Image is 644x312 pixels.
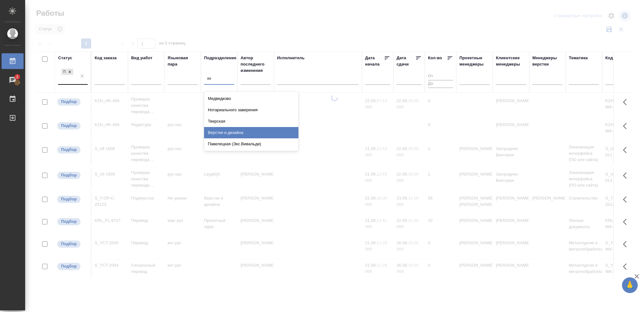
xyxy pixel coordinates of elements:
[61,241,77,247] p: Подбор
[204,127,298,138] div: Верстки и дизайна
[605,55,630,61] div: Код работы
[204,93,298,104] div: Медведково
[277,55,305,61] div: Исполнитель
[625,279,635,292] span: 🙏
[2,72,24,88] a: 2
[532,55,563,67] div: Менеджеры верстки
[619,142,634,158] button: Здесь прячутся важные кнопки
[61,123,77,129] p: Подбор
[241,55,271,74] div: Автор последнего изменения
[428,55,442,61] div: Кол-во
[569,55,588,61] div: Тематика
[61,147,77,153] p: Подбор
[168,55,198,67] div: Языковая пара
[204,116,298,127] div: Тверская
[204,138,298,150] div: Павелецкая (Экс.Вивальди)
[619,95,634,110] button: Здесь прячутся важные кнопки
[619,168,634,183] button: Здесь прячутся важные кнопки
[619,237,634,252] button: Здесь прячутся важные кнопки
[397,55,415,67] div: Дата сдачи
[428,72,453,80] input: От
[619,214,634,229] button: Здесь прячутся важные кнопки
[131,55,153,61] div: Вид работ
[619,118,634,134] button: Здесь прячутся важные кнопки
[61,69,66,75] div: Подбор
[57,98,88,106] div: Можно подбирать исполнителей
[57,146,88,154] div: Можно подбирать исполнителей
[61,218,77,225] p: Подбор
[622,277,638,293] button: 🙏
[204,55,236,61] div: Подразделение
[619,192,634,207] button: Здесь прячутся важные кнопки
[61,196,77,202] p: Подбор
[57,122,88,130] div: Можно подбирать исполнителей
[57,171,88,180] div: Можно подбирать исполнителей
[61,68,74,76] div: Подбор
[57,195,88,204] div: Можно подбирать исполнителей
[428,80,453,88] input: До
[61,263,77,269] p: Подбор
[365,55,384,67] div: Дата начала
[57,240,88,248] div: Можно подбирать исполнителей
[58,55,72,61] div: Статус
[619,259,634,274] button: Здесь прячутся важные кнопки
[204,104,298,116] div: Нотариального заверения
[459,55,490,67] div: Проектные менеджеры
[12,74,22,80] span: 2
[57,217,88,226] div: Можно подбирать исполнителей
[57,262,88,271] div: Можно подбирать исполнителей
[61,99,77,105] p: Подбор
[95,55,117,61] div: Код заказа
[61,172,77,178] p: Подбор
[496,55,526,67] div: Клиентские менеджеры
